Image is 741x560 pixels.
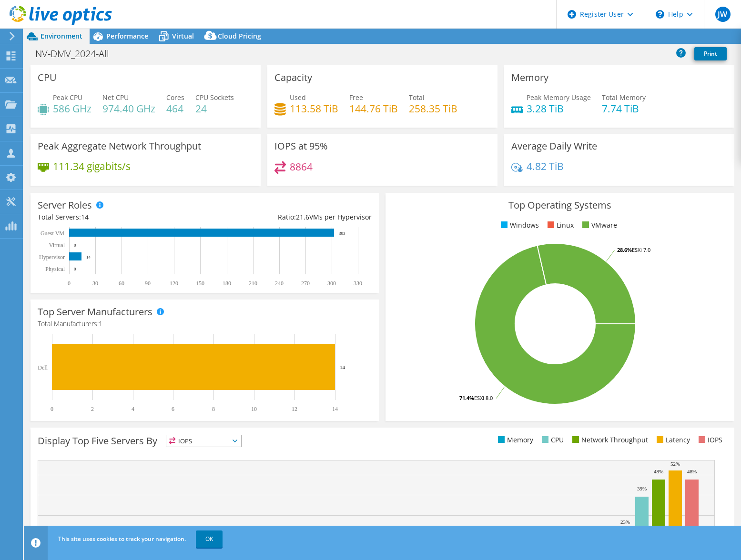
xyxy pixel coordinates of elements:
text: 4 [132,406,134,412]
span: IOPS [166,435,241,447]
text: 8 [212,406,215,412]
text: 0 [68,280,71,287]
span: 14 [81,212,89,221]
text: 12 [292,406,297,412]
tspan: ESXi 7.0 [632,246,650,253]
li: Windows [498,220,539,230]
span: Cores [166,93,184,102]
h4: 144.76 TiB [349,103,398,114]
text: 150 [196,280,204,287]
span: Virtual [172,31,194,40]
li: Network Throughput [570,435,648,445]
h3: Memory [511,72,548,83]
text: Guest VM [41,230,64,237]
span: This site uses cookies to track your navigation. [58,535,186,543]
h3: Capacity [274,72,312,83]
h1: NV-DMV_2024-All [31,49,124,59]
li: IOPS [696,435,722,445]
text: 0 [51,406,53,412]
span: Used [290,93,306,102]
text: 60 [119,280,124,287]
span: 1 [99,319,102,328]
h4: 113.58 TiB [290,103,338,114]
text: 0 [74,243,76,248]
text: 6 [172,406,174,412]
li: CPU [539,435,564,445]
h4: 3.28 TiB [527,103,591,114]
span: Cloud Pricing [218,31,261,40]
h3: IOPS at 95% [274,141,328,151]
div: Ratio: VMs per Hypervisor [205,212,372,222]
span: Peak CPU [53,93,82,102]
h4: 586 GHz [53,103,91,114]
text: 14 [332,406,338,412]
span: JW [715,7,731,22]
text: Dell [38,364,48,371]
text: Hypervisor [39,254,65,260]
div: Total Servers: [38,212,205,222]
span: Total [409,93,425,102]
text: 240 [275,280,284,287]
text: 2 [91,406,94,412]
li: Memory [496,435,533,445]
h4: 24 [195,103,234,114]
h3: Peak Aggregate Network Throughput [38,141,201,151]
h4: 4.82 TiB [527,161,564,171]
h4: Total Manufacturers: [38,319,372,329]
h3: Server Roles [38,200,92,210]
span: 21.6 [296,212,309,221]
span: Free [349,93,363,102]
text: 23% [620,519,630,525]
text: 300 [327,280,336,287]
h4: 111.34 gigabits/s [53,161,131,171]
span: Performance [106,31,148,40]
text: 14 [86,255,91,260]
text: 303 [339,231,345,236]
li: Latency [654,435,690,445]
h3: Top Operating Systems [393,200,727,210]
h3: Average Daily Write [511,141,597,151]
text: 180 [223,280,231,287]
a: Print [694,47,727,60]
text: 39% [637,486,647,491]
span: CPU Sockets [195,93,234,102]
li: Linux [545,220,574,230]
h3: Top Server Manufacturers [38,307,152,317]
text: 52% [670,461,680,467]
text: 0 [74,267,76,271]
h4: 8864 [290,161,313,172]
h4: 974.40 GHz [102,103,155,114]
svg: \n [656,10,664,19]
span: Peak Memory Usage [527,93,591,102]
span: Total Memory [602,93,646,102]
li: VMware [580,220,617,230]
text: 48% [687,469,697,474]
h4: 464 [166,103,184,114]
h4: 258.35 TiB [409,103,457,114]
text: 120 [170,280,178,287]
text: 210 [249,280,257,287]
h3: CPU [38,72,57,83]
text: Virtual [49,242,65,249]
text: Physical [45,266,65,272]
a: OK [196,530,223,548]
text: 30 [92,280,98,287]
text: 10 [251,406,257,412]
span: Net CPU [102,93,129,102]
h4: 7.74 TiB [602,103,646,114]
tspan: ESXi 8.0 [474,394,493,401]
text: 90 [145,280,151,287]
text: 270 [301,280,310,287]
tspan: 71.4% [459,394,474,401]
text: 330 [354,280,362,287]
tspan: 28.6% [617,246,632,253]
text: 48% [654,469,663,474]
text: 14 [340,364,345,370]
span: Environment [41,31,82,40]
